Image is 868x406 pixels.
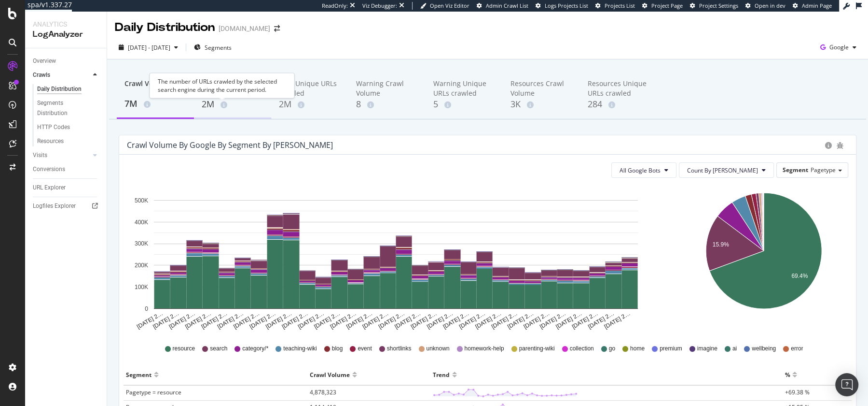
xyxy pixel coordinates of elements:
[190,40,235,55] button: Segments
[210,345,227,353] span: search
[785,367,790,382] div: %
[332,345,343,353] span: blog
[752,345,776,353] span: wellbeing
[115,40,182,55] button: [DATE] - [DATE]
[135,262,148,269] text: 200K
[660,345,682,353] span: premium
[37,98,91,118] div: Segments Distribution
[115,19,215,36] div: Daily Distribution
[279,79,341,98] div: New Unique URLs crawled
[835,373,858,396] div: Open Intercom Messenger
[783,166,808,174] span: Segment
[37,122,100,132] a: HTTP Codes
[33,150,90,160] a: Visits
[791,345,803,353] span: error
[33,164,100,174] a: Conversions
[205,43,232,52] span: Segments
[33,201,76,211] div: Logfiles Explorer
[811,166,836,174] span: Pagetype
[679,162,774,178] button: Count By [PERSON_NAME]
[128,43,170,52] span: [DATE] - [DATE]
[611,162,676,178] button: All Google Bots
[33,56,100,66] a: Overview
[620,166,661,174] span: All Google Bots
[387,345,412,353] span: shortlinks
[150,73,294,98] div: The number of URLs crawled by the selected search engine during the current period.
[588,98,649,111] div: 284
[699,2,738,9] span: Project Settings
[426,345,449,353] span: unknown
[793,2,832,10] a: Admin Page
[145,305,148,312] text: 0
[829,43,849,51] span: Google
[433,367,450,382] div: Trend
[37,136,64,146] div: Resources
[283,345,317,353] span: teaching-wiki
[679,186,848,331] svg: A chart.
[510,79,572,98] div: Resources Crawl Volume
[126,388,181,396] span: Pagetype = resource
[356,98,418,111] div: 8
[33,164,65,174] div: Conversions
[135,241,148,247] text: 300K
[33,183,100,193] a: URL Explorer
[33,70,50,80] div: Crawls
[642,2,683,10] a: Project Page
[837,142,843,149] div: bug
[127,186,664,331] svg: A chart.
[687,166,758,174] span: Count By Day
[33,56,56,66] div: Overview
[595,2,635,10] a: Projects List
[33,29,99,40] div: LogAnalyzer
[274,25,280,32] div: arrow-right-arrow-left
[37,98,100,118] a: Segments Distribution
[588,79,649,98] div: Resources Unique URLs crawled
[124,98,186,110] div: 7M
[712,241,729,248] text: 15.9%
[126,367,152,382] div: Segment
[791,273,808,279] text: 69.4%
[127,140,333,150] div: Crawl Volume by google by Segment by [PERSON_NAME]
[510,98,572,111] div: 3K
[464,345,504,353] span: homework-help
[816,40,860,55] button: Google
[124,79,186,97] div: Crawl Volume
[310,367,350,382] div: Crawl Volume
[433,98,495,111] div: 5
[219,24,270,33] div: [DOMAIN_NAME]
[33,70,90,80] a: Crawls
[609,345,615,353] span: go
[33,19,99,29] div: Analytics
[519,345,555,353] span: parenting-wiki
[536,2,588,10] a: Logs Projects List
[420,2,469,10] a: Open Viz Editor
[173,345,195,353] span: resource
[755,2,785,9] span: Open in dev
[33,201,100,211] a: Logfiles Explorer
[202,98,263,111] div: 2M
[322,2,348,10] div: ReadOnly:
[605,2,635,9] span: Projects List
[37,136,100,146] a: Resources
[37,122,70,132] div: HTTP Codes
[430,2,469,9] span: Open Viz Editor
[279,98,341,111] div: 2M
[242,345,268,353] span: category/*
[486,2,528,9] span: Admin Crawl List
[135,197,148,204] text: 500K
[785,388,809,396] span: +69.38 %
[37,84,100,94] a: Daily Distribution
[697,345,717,353] span: imagine
[33,150,47,160] div: Visits
[651,2,683,9] span: Project Page
[745,2,785,10] a: Open in dev
[477,2,528,10] a: Admin Crawl List
[825,142,832,149] div: circle-info
[732,345,737,353] span: ai
[135,284,148,290] text: 100K
[358,345,372,353] span: event
[135,219,148,226] text: 400K
[690,2,738,10] a: Project Settings
[802,2,832,9] span: Admin Page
